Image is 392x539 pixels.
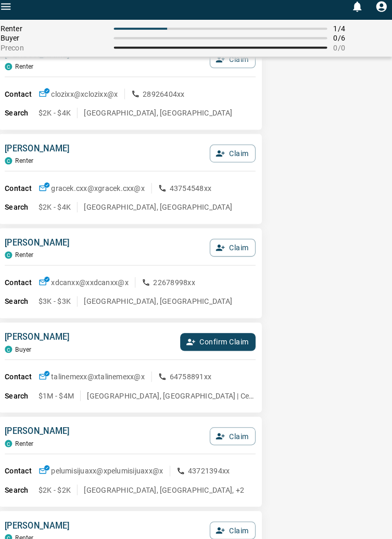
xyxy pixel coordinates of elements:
[20,348,36,355] p: Buyer
[9,348,17,355] div: condos.ca
[87,113,234,123] p: [GEOGRAPHIC_DATA], [GEOGRAPHIC_DATA]
[55,94,121,105] p: clozixx@x clozixx@x
[212,56,257,74] button: Claim
[212,242,257,260] button: Claim
[172,187,214,198] p: 43754548xx
[9,255,17,262] div: condos.ca
[87,485,246,496] p: [GEOGRAPHIC_DATA], [GEOGRAPHIC_DATA], +2
[9,187,43,198] p: Contact
[172,374,214,384] p: 64758891xx
[5,49,111,58] span: Precon
[371,3,392,23] button: Profile
[43,299,74,310] p: $3K - $3K
[9,467,43,478] p: Contact
[156,280,198,291] p: 22678998xx
[55,280,132,291] p: xdcanxx@x xdcanxx@x
[334,49,387,58] span: 0 / 0
[212,429,257,446] button: Claim
[91,392,257,403] p: [GEOGRAPHIC_DATA], [GEOGRAPHIC_DATA] | Central
[20,162,38,169] p: Renter
[334,40,387,48] span: 0 / 6
[9,69,17,76] div: condos.ca
[20,69,38,76] p: Renter
[43,485,74,496] p: $2K - $2K
[9,299,43,310] p: Search
[146,94,187,105] p: 28926404xx
[9,485,43,496] p: Search
[43,206,74,216] p: $2K - $4K
[9,427,73,439] p: [PERSON_NAME]
[9,240,73,253] p: [PERSON_NAME]
[43,392,78,403] p: $1M - $4M
[5,31,111,39] span: Renter
[55,467,166,477] p: pelumisijuaxx@x pelumisijuaxx@x
[9,206,43,217] p: Search
[9,147,73,160] p: [PERSON_NAME]
[334,31,387,39] span: 1 / 4
[9,113,43,124] p: Search
[9,333,73,346] p: [PERSON_NAME]
[43,113,74,123] p: $2K - $4K
[9,441,17,448] div: condos.ca
[183,336,257,353] button: Confirm Claim
[9,162,17,169] div: condos.ca
[9,280,43,291] p: Contact
[191,467,232,477] p: 43721394xx
[9,374,43,384] p: Contact
[212,149,257,167] button: Claim
[55,374,148,384] p: talinemexx@x talinemexx@x
[55,187,148,198] p: gracek.cxx@x gracek.cxx@x
[9,392,43,403] p: Search
[9,520,73,532] p: [PERSON_NAME]
[87,299,234,310] p: [GEOGRAPHIC_DATA], [GEOGRAPHIC_DATA]
[9,94,43,105] p: Contact
[87,206,234,216] p: [GEOGRAPHIC_DATA], [GEOGRAPHIC_DATA]
[5,40,111,48] span: Buyer
[20,441,38,448] p: Renter
[20,255,38,262] p: Renter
